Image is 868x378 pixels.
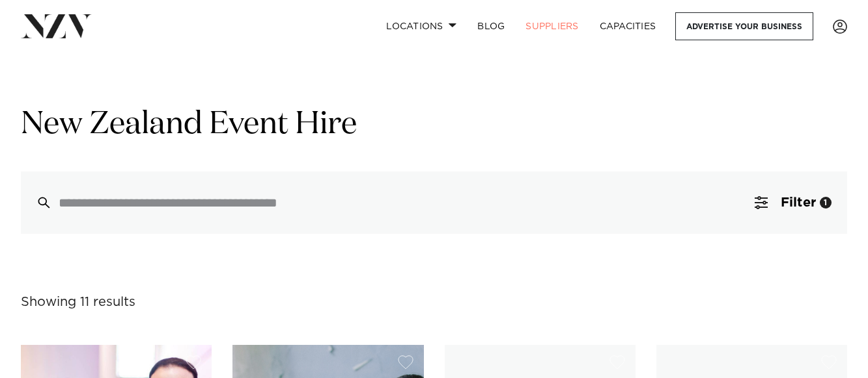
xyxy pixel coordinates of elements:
span: Filter [781,196,816,209]
img: nzv-logo.png [21,14,92,38]
div: 1 [820,197,832,208]
a: Capacities [589,12,667,40]
h1: New Zealand Event Hire [21,105,847,145]
button: Filter1 [739,171,847,234]
a: Advertise your business [675,12,813,40]
a: SUPPLIERS [515,12,589,40]
div: Showing 11 results [21,292,135,312]
a: Locations [376,12,467,40]
a: BLOG [467,12,515,40]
